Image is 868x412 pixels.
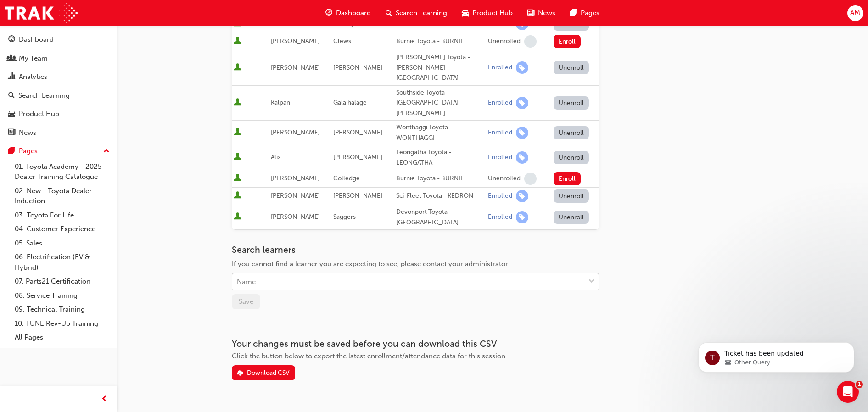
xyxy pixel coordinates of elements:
a: news-iconNews [520,4,563,22]
button: Download CSV [232,365,295,380]
span: User is active [234,153,241,162]
span: Clews [333,37,351,45]
span: guage-icon [8,36,15,44]
span: car-icon [8,110,15,118]
span: up-icon [103,145,110,157]
span: User is active [234,212,241,222]
div: Southside Toyota - [GEOGRAPHIC_DATA][PERSON_NAME] [396,88,484,119]
button: Save [232,294,260,309]
a: 01. Toyota Academy - 2025 Dealer Training Catalogue [11,160,113,184]
span: pages-icon [570,7,577,19]
span: [PERSON_NAME] [271,37,320,45]
h3: Search learners [232,245,599,255]
span: down-icon [588,276,595,288]
a: Search Learning [4,87,113,104]
span: [PERSON_NAME] [271,64,320,72]
span: learningRecordVerb_NONE-icon [524,35,537,48]
span: [PERSON_NAME] [333,64,382,72]
button: AM [847,5,863,21]
button: DashboardMy TeamAnalyticsSearch LearningProduct HubNews [4,29,113,143]
span: learningRecordVerb_ENROLL-icon [516,97,528,109]
div: Burnie Toyota - BURNIE [396,36,484,47]
button: Unenroll [554,189,589,203]
span: AM [850,8,860,18]
a: 02. New - Toyota Dealer Induction [11,184,113,208]
a: guage-iconDashboard [318,4,378,22]
span: User is active [234,37,241,46]
span: learningRecordVerb_ENROLL-icon [516,61,528,74]
span: prev-icon [101,394,108,405]
span: If you cannot find a learner you are expecting to see, please contact your administrator. [232,260,510,268]
iframe: Intercom notifications message [684,323,868,387]
button: Unenroll [554,211,589,224]
div: Product Hub [19,109,59,119]
a: Dashboard [4,31,113,48]
span: news-icon [8,129,15,137]
span: Dashboard [336,8,371,18]
a: 04. Customer Experience [11,222,113,236]
button: Pages [4,143,113,160]
span: [PERSON_NAME] [333,128,382,136]
span: people-icon [8,55,15,63]
a: car-iconProduct Hub [454,4,520,22]
span: pages-icon [8,147,15,156]
span: Kalpani [271,99,291,106]
a: Product Hub [4,106,113,122]
div: Download CSV [247,369,290,377]
a: 06. Electrification (EV & Hybrid) [11,250,113,274]
a: 07. Parts21 Certification [11,274,113,289]
span: learningRecordVerb_ENROLL-icon [516,211,528,223]
div: Dashboard [19,34,54,45]
button: Unenroll [554,96,589,110]
div: Burnie Toyota - BURNIE [396,173,484,184]
span: learningRecordVerb_ENROLL-icon [516,190,528,202]
a: 05. Sales [11,236,113,251]
a: News [4,124,113,141]
div: Analytics [19,72,47,82]
span: car-icon [462,7,469,19]
span: [PERSON_NAME] [271,192,320,200]
div: News [19,128,36,138]
div: Unenrolled [488,37,521,46]
a: 03. Toyota For Life [11,208,113,223]
div: Enrolled [488,153,512,162]
span: search-icon [8,92,15,100]
button: Unenroll [554,61,589,74]
a: pages-iconPages [563,4,607,22]
div: Pages [19,146,38,156]
div: Enrolled [488,63,512,72]
span: News [538,8,555,18]
span: User is active [234,63,241,72]
button: Enroll [554,35,581,48]
div: Search Learning [18,90,70,101]
a: 08. Service Training [11,289,113,303]
span: Click the button below to export the latest enrollment/attendance data for this session [232,352,505,360]
span: Search Learning [396,8,447,18]
a: My Team [4,50,113,67]
a: 09. Technical Training [11,302,113,317]
button: Unenroll [554,151,589,164]
span: Colledge [333,174,360,182]
button: Unenroll [554,126,589,139]
div: Unenrolled [488,174,521,183]
span: 1 [856,381,863,388]
span: [PERSON_NAME] [333,153,382,161]
span: Saggers [333,213,356,221]
iframe: Intercom live chat [837,381,859,403]
span: learningRecordVerb_NONE-icon [524,173,537,185]
span: [PERSON_NAME] [271,174,320,182]
span: chart-icon [8,73,15,81]
div: Enrolled [488,128,512,137]
div: Devonport Toyota - [GEOGRAPHIC_DATA] [396,207,484,228]
span: Galaihalage [333,99,367,106]
a: 10. TUNE Rev-Up Training [11,317,113,331]
a: Trak [5,3,78,23]
span: User is active [234,98,241,107]
span: learningRecordVerb_ENROLL-icon [516,127,528,139]
span: [PERSON_NAME] [271,128,320,136]
span: User is active [234,128,241,137]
